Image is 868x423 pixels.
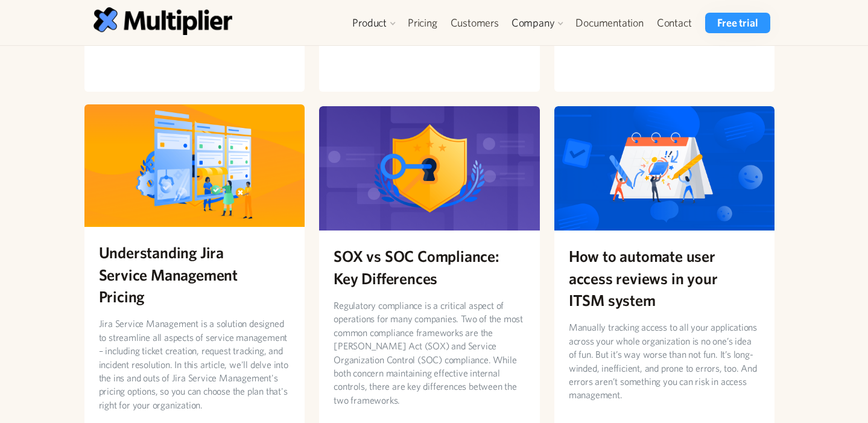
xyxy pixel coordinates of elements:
[99,317,291,412] p: Jira Service Management is a solution designed to streamline all aspects of service management – ...
[346,13,401,33] div: Product
[650,13,699,33] a: Contact
[569,13,650,33] a: Documentation
[334,299,525,407] p: Regulatory compliance is a critical aspect of operations for many companies. Two of the most comm...
[512,16,555,30] div: Company
[444,13,505,33] a: Customers
[705,13,770,33] a: Free trial
[319,106,540,231] img: SOX vs SOC Compliance: Key Differences
[84,103,305,227] img: Understanding Jira Service Management Pricing
[352,16,387,30] div: Product
[99,241,291,307] h2: Understanding Jira Service Management Pricing
[505,13,569,33] div: Company
[554,106,775,231] img: How to automate user access reviews in your ITSM system
[334,245,525,289] h2: SOX vs SOC Compliance: Key Differences
[569,320,761,401] p: Manually tracking access to all your applications across your whole organization is no one’s idea...
[569,245,761,311] h2: How to automate user access reviews in your ITSM system
[401,13,444,33] a: Pricing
